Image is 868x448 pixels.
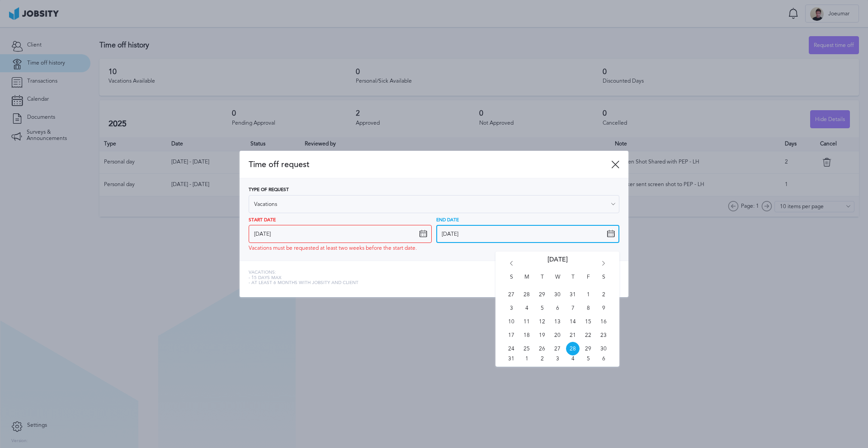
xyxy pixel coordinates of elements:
[535,355,549,362] span: Tue Sep 02 2025
[520,328,533,342] span: Mon Aug 18 2025
[566,274,580,288] span: T
[597,328,610,342] span: Sat Aug 23 2025
[581,342,595,355] span: Fri Aug 29 2025
[505,288,518,301] span: Sun Jul 27 2025
[505,301,518,315] span: Sun Aug 03 2025
[551,315,564,328] span: Wed Aug 13 2025
[581,328,595,342] span: Fri Aug 22 2025
[505,342,518,355] span: Sun Aug 24 2025
[566,328,580,342] span: Thu Aug 21 2025
[520,288,533,301] span: Mon Jul 28 2025
[551,288,564,301] span: Wed Jul 30 2025
[597,355,610,362] span: Sat Sep 06 2025
[581,301,595,315] span: Fri Aug 08 2025
[535,288,549,301] span: Tue Jul 29 2025
[249,270,359,275] span: Vacations:
[597,274,610,288] span: S
[507,261,515,269] i: Go back 1 month
[249,245,417,252] span: Vacations must be requested at least two weeks before the start date.
[249,218,276,223] span: Start Date
[505,315,518,328] span: Sun Aug 10 2025
[566,301,580,315] span: Thu Aug 07 2025
[249,280,359,286] span: - At least 6 months with jobsity and client
[551,355,564,362] span: Wed Sep 03 2025
[551,342,564,355] span: Wed Aug 27 2025
[505,328,518,342] span: Sun Aug 17 2025
[535,328,549,342] span: Tue Aug 19 2025
[566,315,580,328] span: Thu Aug 14 2025
[597,288,610,301] span: Sat Aug 02 2025
[597,315,610,328] span: Sat Aug 16 2025
[597,301,610,315] span: Sat Aug 09 2025
[566,355,580,362] span: Thu Sep 04 2025
[520,274,533,288] span: M
[581,315,595,328] span: Fri Aug 15 2025
[551,328,564,342] span: Wed Aug 20 2025
[597,342,610,355] span: Sat Aug 30 2025
[581,274,595,288] span: F
[581,355,595,362] span: Fri Sep 05 2025
[535,274,549,288] span: T
[535,315,549,328] span: Tue Aug 12 2025
[505,355,518,362] span: Sun Aug 31 2025
[551,274,564,288] span: W
[547,256,568,274] span: [DATE]
[566,288,580,301] span: Thu Jul 31 2025
[520,301,533,315] span: Mon Aug 04 2025
[566,342,580,355] span: Thu Aug 28 2025
[535,301,549,315] span: Tue Aug 05 2025
[249,160,611,169] span: Time off request
[520,355,533,362] span: Mon Sep 01 2025
[551,301,564,315] span: Wed Aug 06 2025
[505,274,518,288] span: S
[599,261,608,269] i: Go forward 1 month
[249,275,359,281] span: - 15 days max
[249,187,289,193] span: Type of Request
[436,218,459,223] span: End Date
[535,342,549,355] span: Tue Aug 26 2025
[581,288,595,301] span: Fri Aug 01 2025
[520,315,533,328] span: Mon Aug 11 2025
[520,342,533,355] span: Mon Aug 25 2025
